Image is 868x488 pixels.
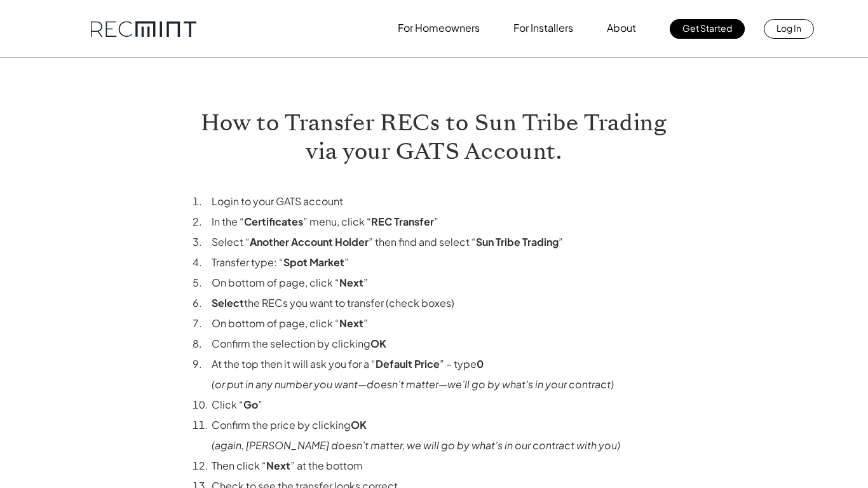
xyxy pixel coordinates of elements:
em: (or put in any number you want—doesn’t matter—we’ll go by what’s in your contract) [212,377,614,391]
strong: Sun Tribe Trading [476,235,559,248]
strong: OK [370,337,386,350]
p: Login to your GATS account [212,191,675,212]
strong: OK [351,418,367,431]
p: For Homeowners [398,19,480,37]
a: Log In [764,19,814,39]
p: Confirm the selection by clicking [212,334,675,354]
strong: Next [339,316,363,330]
em: (again, [PERSON_NAME] doesn’t matter, we will go by what’s in our contract with you) [212,438,620,452]
a: Get Started [670,19,745,39]
strong: Next [266,459,290,472]
p: Confirm the price by clicking [212,415,675,456]
h1: How to Transfer RECs to Sun Tribe Trading via your GATS Account. [193,109,675,166]
p: At the top then it will ask you for a “ ” – type [212,354,675,395]
p: Get Started [682,19,732,37]
strong: Spot Market [283,255,344,269]
strong: Default Price [376,357,440,370]
p: On bottom of page, click “ ” [212,313,675,334]
p: On bottom of page, click “ ” [212,273,675,293]
p: In the “ ” menu, click “ ” [212,212,675,232]
p: Transfer type: “ ” [212,252,675,273]
p: About [607,19,636,37]
strong: 0 [477,357,484,370]
p: Log In [776,19,801,37]
strong: REC Transfer [371,215,434,228]
p: the RECs you want to transfer (check boxes) [212,293,675,313]
p: For Installers [513,19,573,37]
p: Click “ ” [212,395,675,415]
strong: Go [243,398,258,411]
strong: Another Account Holder [250,235,369,248]
strong: Select [212,296,244,309]
strong: Next [339,276,363,289]
p: Then click “ ” at the bottom [212,456,675,476]
strong: Certificates [244,215,303,228]
p: Select “ ” then find and select “ ” [212,232,675,252]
